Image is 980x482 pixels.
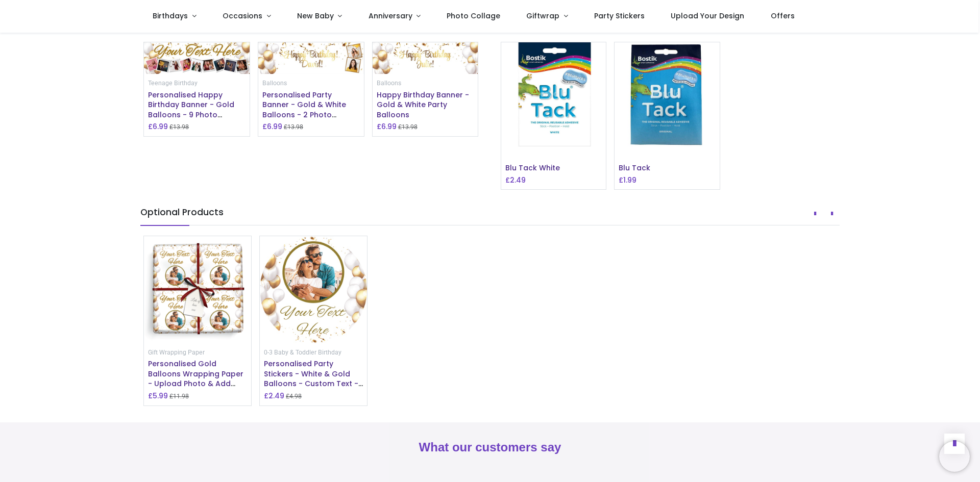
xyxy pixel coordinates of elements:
a: Personalised Gold Balloons Wrapping Paper - Upload Photo & Add Text [148,359,243,399]
a: Gift Wrapping Paper [148,348,205,356]
iframe: Brevo live chat [939,441,970,472]
h6: Personalised Happy Birthday Banner - Gold Balloons - 9 Photo Upload [148,90,246,120]
img: Personalised Party Banner - Gold & White Balloons - 2 Photo Upload [258,42,364,74]
span: Anniversary [369,11,412,21]
img: Personalised Party Stickers - White & Gold Balloons - Custom Text - 1 Photo Upload [260,236,367,343]
small: £ [169,123,189,132]
span: 6.99 [153,121,168,132]
small: £ [169,392,189,401]
h6: £ [264,391,284,401]
a: Blu Tack White [505,163,560,173]
span: 6.99 [267,121,282,132]
small: Teenage Birthday [148,80,198,87]
span: 11.98 [173,393,189,400]
span: 13.98 [287,123,303,131]
h6: £ [148,391,168,401]
span: 6.99 [381,121,397,132]
h6: Happy Birthday Banner - Gold & White Party Balloons [377,90,474,120]
span: 2.49 [510,175,526,185]
small: £ [284,123,303,132]
img: Happy Birthday Banner - Gold & White Party Balloons [373,42,478,74]
a: Personalised Party Banner - Gold & White Balloons - 2 Photo Upload [262,90,346,130]
span: New Baby [297,11,334,21]
button: Next [824,205,840,222]
h2: What our customers say [140,439,840,456]
span: 13.98 [173,123,189,131]
a: Balloons [377,79,401,87]
small: £ [398,123,418,132]
a: Blu Tack [619,163,650,173]
a: Personalised Party Stickers - White & Gold Balloons - Custom Text - 1 Photo Upload [264,359,363,399]
small: Balloons [262,80,287,87]
img: Personalised Happy Birthday Banner - Gold Balloons - 9 Photo Upload [144,42,250,74]
span: Giftwrap [526,11,559,21]
img: Personalised Gold Balloons Wrapping Paper - Upload Photo & Add Text [144,236,251,343]
h6: £ [377,121,397,132]
a: 0-3 Baby & Toddler Birthday [264,348,341,356]
h6: £ [148,121,168,132]
span: Party Stickers [594,11,645,21]
button: Prev [807,205,823,222]
span: 13.98 [402,123,418,131]
h6: Personalised Party Stickers - White & Gold Balloons - Custom Text - 1 Photo Upload [264,359,363,389]
h6: £ [505,175,526,185]
small: 0-3 Baby & Toddler Birthday [264,349,341,356]
span: Photo Collage [447,11,500,21]
small: Gift Wrapping Paper [148,349,205,356]
span: 4.98 [289,393,302,400]
small: Balloons [377,80,401,87]
span: Occasions [223,11,262,21]
span: 1.99 [623,175,636,185]
a: Happy Birthday Banner - Gold & White Party Balloons [377,90,469,120]
span: 2.49 [268,391,284,401]
h6: Personalised Party Banner - Gold & White Balloons - 2 Photo Upload [262,90,360,120]
small: £ [286,392,302,401]
h6: Personalised Gold Balloons Wrapping Paper - Upload Photo & Add Text [148,359,247,389]
h6: £ [619,175,636,185]
img: Blu Tack [615,42,720,147]
span: Birthdays [153,11,188,21]
span: Upload Your Design [671,11,744,21]
img: Blu Tack White [501,42,606,147]
h6: Blu Tack White [505,163,602,173]
h6: Blu Tack [619,163,716,173]
a: Balloons [262,79,287,87]
a: Teenage Birthday [148,79,198,87]
span: 5.99 [153,391,168,401]
a: Personalised Happy Birthday Banner - Gold Balloons - 9 Photo Upload [148,90,234,130]
span: Offers [771,11,795,21]
h6: £ [262,121,282,132]
h5: Optional Products [140,206,840,225]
